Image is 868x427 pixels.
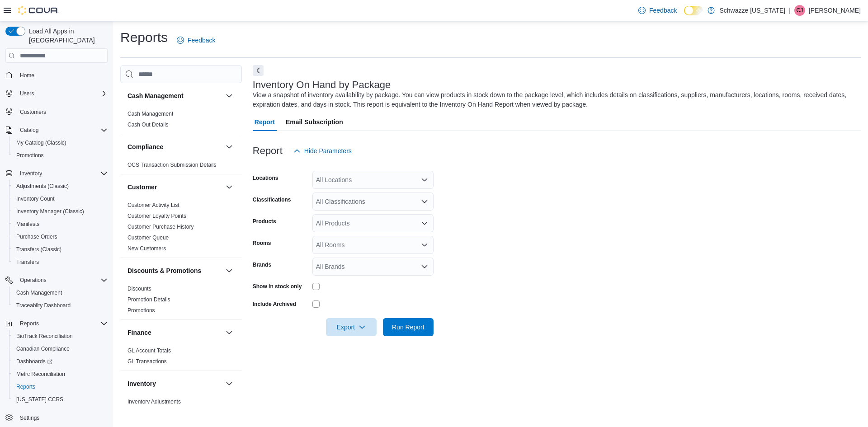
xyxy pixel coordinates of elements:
[2,124,111,136] button: Catalog
[16,221,39,228] span: Manifests
[13,181,108,192] span: Adjustments (Classic)
[16,69,108,80] span: Home
[13,331,108,342] span: BioTrack Reconciliation
[224,141,235,152] button: Compliance
[255,113,275,131] span: Report
[224,378,235,389] button: Inventory
[13,231,108,242] span: Purchase Orders
[127,347,171,354] a: GL Account Totals
[13,219,108,230] span: Manifests
[13,257,108,267] span: Transfers
[16,106,108,117] span: Customers
[120,200,242,258] div: Customer
[127,111,173,117] a: Cash Management
[13,150,108,161] span: Promotions
[9,192,111,205] button: Inventory Count
[13,231,61,242] a: Purchase Orders
[16,208,84,215] span: Inventory Manager (Classic)
[188,36,215,45] span: Feedback
[421,176,428,183] button: Open list of options
[120,108,242,134] div: Cash Management
[13,206,108,217] span: Inventory Manager (Classic)
[13,193,58,204] a: Inventory Count
[13,150,47,161] a: Promotions
[797,5,803,16] span: CJ
[326,318,377,336] button: Export
[127,398,181,405] span: Inventory Adjustments
[2,317,111,330] button: Reports
[9,256,111,268] button: Transfers
[20,90,34,97] span: Users
[16,333,73,340] span: BioTrack Reconciliation
[16,318,108,329] span: Reports
[127,266,201,275] h3: Discounts & Promotions
[809,5,861,16] p: [PERSON_NAME]
[13,137,70,148] a: My Catalog (Classic)
[9,343,111,355] button: Canadian Compliance
[20,320,39,327] span: Reports
[789,5,791,16] p: |
[16,246,61,253] span: Transfers (Classic)
[253,65,264,76] button: Next
[286,113,343,131] span: Email Subscription
[127,358,167,365] a: GL Transactions
[13,287,66,298] a: Cash Management
[20,277,47,284] span: Operations
[13,219,43,230] a: Manifests
[253,90,856,109] div: View a snapshot of inventory availability by package. You can view products in stock down to the ...
[127,121,169,128] span: Cash Out Details
[127,307,155,314] span: Promotions
[13,331,76,342] a: BioTrack Reconciliation
[18,6,59,15] img: Cova
[127,142,163,151] h3: Compliance
[13,300,108,311] span: Traceabilty Dashboard
[421,220,428,227] button: Open list of options
[13,206,88,217] a: Inventory Manager (Classic)
[421,241,428,249] button: Open list of options
[20,127,38,134] span: Catalog
[127,110,173,117] span: Cash Management
[13,394,108,405] span: Washington CCRS
[794,5,805,16] div: Clayton James Willison
[224,327,235,338] button: Finance
[2,105,111,118] button: Customers
[120,283,242,319] div: Discounts & Promotions
[9,368,111,380] button: Metrc Reconciliation
[127,91,222,100] button: Cash Management
[383,318,434,336] button: Run Report
[127,245,166,252] span: New Customers
[127,122,169,128] a: Cash Out Details
[9,205,111,218] button: Inventory Manager (Classic)
[25,27,108,45] span: Load All Apps in [GEOGRAPHIC_DATA]
[13,381,108,392] span: Reports
[13,137,108,148] span: My Catalog (Classic)
[13,356,56,367] a: Dashboards
[224,182,235,192] button: Customer
[120,28,168,47] h1: Reports
[16,88,38,99] button: Users
[9,136,111,149] button: My Catalog (Classic)
[127,235,169,241] a: Customer Queue
[253,218,276,225] label: Products
[290,142,355,160] button: Hide Parameters
[392,323,425,332] span: Run Report
[13,394,67,405] a: [US_STATE] CCRS
[16,139,66,146] span: My Catalog (Classic)
[9,243,111,256] button: Transfers (Classic)
[649,6,677,15] span: Feedback
[127,213,186,219] a: Customer Loyalty Points
[16,152,44,159] span: Promotions
[16,318,42,329] button: Reports
[253,283,302,290] label: Show in stock only
[16,233,57,240] span: Purchase Orders
[224,265,235,276] button: Discounts & Promotions
[684,6,703,15] input: Dark Mode
[13,369,108,380] span: Metrc Reconciliation
[20,414,39,422] span: Settings
[127,328,151,337] h3: Finance
[9,230,111,243] button: Purchase Orders
[127,296,170,303] span: Promotion Details
[13,356,108,367] span: Dashboards
[127,224,194,230] a: Customer Purchase History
